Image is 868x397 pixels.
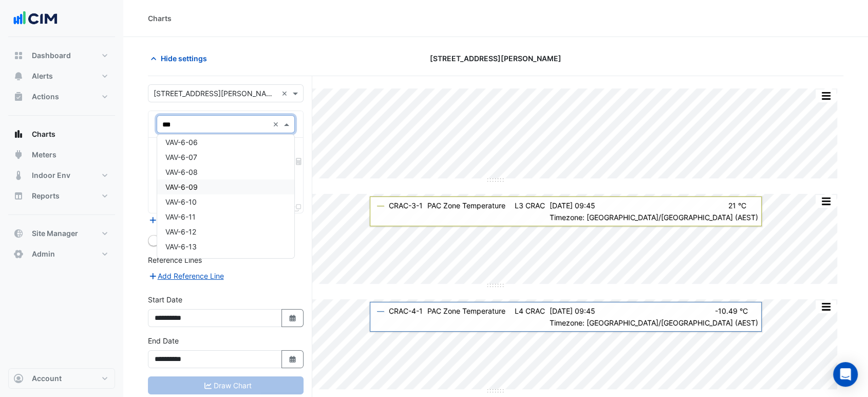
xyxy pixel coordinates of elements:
span: Account [32,373,62,384]
span: Reports [32,191,60,201]
button: More Options [816,195,836,208]
fa-icon: Select Date [288,314,297,322]
button: Alerts [8,66,115,86]
div: Options List [157,135,294,258]
app-icon: Charts [13,129,24,139]
button: Indoor Env [8,165,115,186]
button: Admin [8,244,115,264]
button: Hide settings [148,49,214,67]
button: Meters [8,145,115,165]
span: VAV-6-10 [165,197,197,206]
span: Clear [281,88,290,99]
app-icon: Reports [13,191,24,201]
button: Dashboard [8,45,115,66]
button: Add Reference Line [148,270,224,282]
label: Start Date [148,294,182,305]
span: VAV-6-08 [165,168,198,176]
span: Actions [32,92,59,102]
span: VAV-6-13 [165,242,197,251]
fa-icon: Select Date [288,355,297,364]
span: Alerts [32,71,53,81]
span: Meters [32,150,56,160]
app-icon: Actions [13,92,24,102]
span: Choose Function [294,157,304,166]
span: Charts [32,129,55,139]
span: [STREET_ADDRESS][PERSON_NAME] [430,53,561,64]
app-icon: Meters [13,150,24,160]
div: Open Intercom Messenger [833,362,858,387]
span: Indoor Env [32,170,70,181]
span: VAV-6-06 [165,138,198,147]
app-icon: Alerts [13,71,24,81]
app-icon: Admin [13,249,24,259]
button: Charts [8,124,115,145]
button: Site Manager [8,223,115,244]
app-icon: Indoor Env [13,170,24,181]
span: Site Manager [32,228,78,239]
button: More Options [816,89,836,102]
button: Actions [8,86,115,107]
span: VAV-6-07 [165,153,197,161]
span: VAV-6-09 [165,183,198,191]
app-icon: Site Manager [13,228,24,239]
app-icon: Dashboard [13,50,24,61]
img: Company Logo [12,8,59,29]
button: Add Equipment [148,214,210,226]
span: VAV-6-11 [165,212,196,221]
button: Account [8,368,115,389]
span: Admin [32,249,55,259]
button: Reports [8,186,115,206]
button: More Options [816,300,836,313]
div: Charts [148,13,172,24]
label: Reference Lines [148,255,202,265]
span: Hide settings [161,53,207,64]
label: End Date [148,335,179,346]
span: Clone Favourites and Tasks from this Equipment to other Equipment [294,203,301,212]
span: Dashboard [32,50,71,61]
span: Clear [273,119,281,130]
span: VAV-6-12 [165,227,196,236]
